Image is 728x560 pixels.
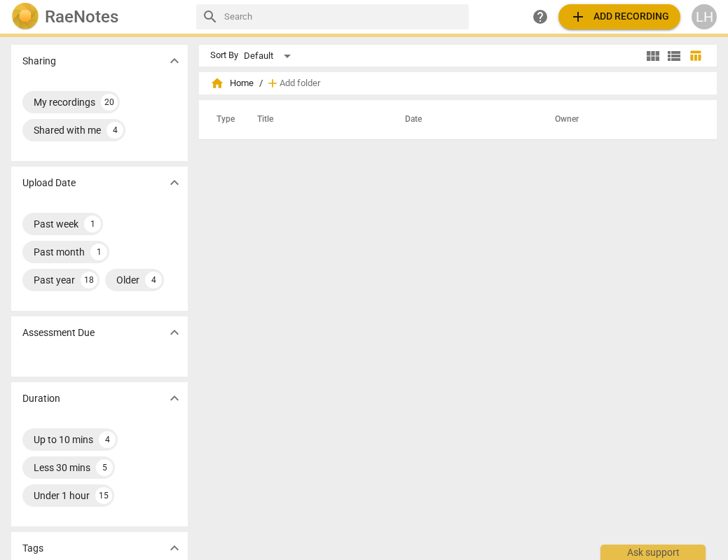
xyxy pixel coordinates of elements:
[164,322,185,343] button: Show more
[34,461,90,475] div: Less 30 mins
[34,245,85,259] div: Past month
[692,4,717,29] button: LH
[11,3,185,31] a: LogoRaeNotes
[224,6,463,28] input: Search
[689,49,702,62] span: table_chart
[96,459,113,476] div: 5
[166,390,183,407] span: expand_more
[34,433,93,447] div: Up to 10 mins
[645,48,661,64] span: view_module
[528,4,553,29] a: Help
[34,273,75,287] div: Past year
[166,540,183,556] span: expand_more
[666,48,682,64] span: view_list
[664,45,685,66] button: List view
[164,538,185,559] button: Show more
[34,489,90,503] div: Under 1 hour
[259,78,263,89] span: /
[570,8,586,25] span: add
[202,8,219,25] span: search
[205,100,240,139] th: Type
[164,172,185,193] button: Show more
[22,391,60,406] p: Duration
[22,54,56,69] p: Sharing
[22,541,43,556] p: Tags
[685,45,706,66] button: Table view
[240,100,389,139] th: Title
[164,50,185,71] button: Show more
[101,94,118,111] div: 20
[11,3,39,31] img: Logo
[570,8,669,25] span: Add recording
[210,76,224,90] span: home
[643,45,664,66] button: Tile view
[81,272,97,288] div: 18
[210,50,238,61] div: Sort By
[107,122,123,139] div: 4
[166,174,183,191] span: expand_more
[145,272,162,288] div: 4
[34,217,78,231] div: Past week
[34,123,101,137] div: Shared with me
[99,431,116,448] div: 4
[45,7,118,27] h2: RaeNotes
[166,324,183,341] span: expand_more
[22,176,76,190] p: Upload Date
[164,388,185,409] button: Show more
[210,76,254,90] span: Home
[95,487,112,504] div: 15
[22,325,95,340] p: Assessment Due
[600,545,706,560] div: Ask support
[34,95,95,109] div: My recordings
[84,216,101,232] div: 1
[116,273,139,287] div: Older
[244,45,296,67] div: Default
[538,100,702,139] th: Owner
[558,4,680,29] button: Upload
[166,52,183,69] span: expand_more
[90,244,107,260] div: 1
[280,78,320,89] span: Add folder
[532,8,549,25] span: help
[388,100,538,139] th: Date
[266,76,280,90] span: add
